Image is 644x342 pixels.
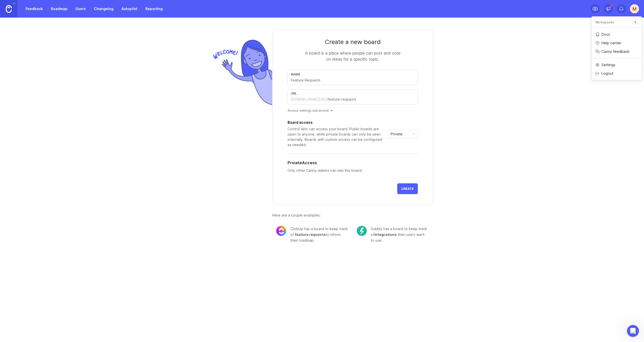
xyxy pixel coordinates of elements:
input: Feature Requests [291,77,415,83]
div: Board access [288,121,386,124]
div: A board is a place where people can post and vote on ideas for a specific topic. [302,50,403,62]
button: Create [397,183,418,194]
div: Here are a couple examples: [272,212,433,218]
div: Hi there! Canny Bot speaking. I’m here to answer your questions, but you’ll always have the optio... [4,20,83,45]
img: welcome-img-178bf9fb836d0a1529256ffe415d7085.png [211,38,272,107]
a: Users [72,4,89,13]
div: Create a new board [288,38,418,46]
p: Docs [601,32,610,37]
a: Autopilot [118,4,140,13]
div: Access settings (advanced) [288,108,418,113]
a: Settings [591,61,642,69]
a: Docs [591,30,642,38]
div: Canny Bot says… [4,20,97,46]
div: Subbly has a board to keep track of their users want to use. [371,226,429,243]
a: Changelog [91,4,116,13]
div: Name [291,72,415,76]
div: Hi there! Canny Bot speaking. I’m here to answer your questions, but you’ll always have the optio... [8,23,78,42]
img: 8cacae02fdad0b0645cb845173069bf5.png [276,226,286,236]
a: Roadmap [48,4,70,13]
p: Help center [601,40,621,46]
span: Create [401,187,414,191]
div: Canny Bot • Just now [8,58,41,61]
span: integrations [374,232,397,237]
div: [DOMAIN_NAME][URL] [291,97,328,102]
p: The team can also help [24,6,63,11]
p: Logout [601,71,613,76]
span: feature requests [295,232,326,237]
button: Emoji picker [8,161,12,165]
p: Workspaces [595,20,614,24]
iframe: Intercom live chat [627,325,639,337]
button: Home [79,2,88,12]
div: How can I help? [8,49,36,54]
a: Canny feedback [591,48,642,56]
p: Only other Canny admins can see this board. [288,168,418,173]
button: Upload attachment [24,161,28,165]
div: ClickUp has a board to keep track of to inform their roadmap. [290,226,349,243]
a: Reporting [142,4,166,13]
span: Private [391,131,403,137]
img: c104e91677ce72f6b937eb7b5afb1e94.png [357,226,367,236]
div: How can I help?Canny Bot • Just now [4,46,40,57]
div: Canny Bot says… [4,46,97,68]
img: Canny Home [6,5,12,13]
button: Start recording [32,161,36,165]
div: toggle menu [388,130,418,138]
input: feature-requests [328,97,415,102]
h1: Canny Bot [24,3,45,6]
div: Close [88,2,97,11]
button: Send a message… [86,159,94,167]
p: Canny feedback [601,49,629,54]
button: go back [3,2,13,12]
a: Create a new workspace [633,20,638,25]
textarea: Ask a question… [4,150,96,159]
h5: Private Access [288,160,317,166]
button: Gif picker [16,161,20,165]
div: Control who can access your board. Public boards are open to anyone, while private boards can onl... [288,126,386,147]
button: M [630,4,639,13]
div: url [291,92,415,95]
img: Profile image for Canny Bot [14,3,22,11]
p: Settings [601,62,615,67]
a: Feedback [23,4,46,13]
svg: toggle icon [410,132,418,136]
a: Help center [591,39,642,47]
